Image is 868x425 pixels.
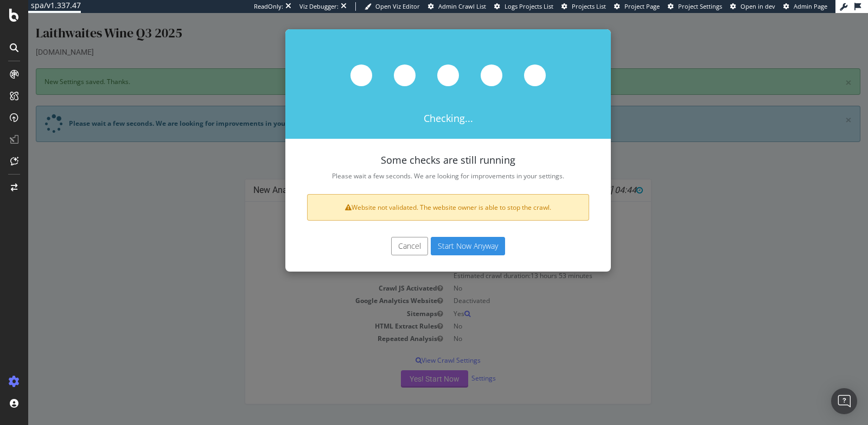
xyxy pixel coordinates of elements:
a: Project Settings [668,2,722,11]
a: Open in dev [730,2,775,11]
a: Projects List [561,2,606,11]
div: Website not validated. The website owner is able to stop the crawl. [279,181,561,208]
span: Admin Crawl List [438,2,486,10]
a: Logs Projects List [494,2,553,11]
span: Projects List [572,2,606,10]
a: Open Viz Editor [365,2,420,11]
a: Admin Crawl List [428,2,486,11]
span: Project Page [624,2,660,10]
p: Please wait a few seconds. We are looking for improvements in your settings. [279,158,561,168]
div: Checking... [257,16,583,126]
span: Logs Projects List [505,2,553,10]
button: Cancel [363,224,400,242]
a: Project Page [614,2,660,11]
div: ReadOnly: [254,2,283,11]
span: Admin Page [794,2,827,10]
h4: Some checks are still running [279,142,561,153]
span: Open Viz Editor [375,2,420,10]
div: Open Intercom Messenger [831,388,857,414]
button: Start Now Anyway [403,224,477,242]
div: Viz Debugger: [299,2,339,11]
a: Admin Page [783,2,827,11]
span: Project Settings [678,2,722,10]
span: Open in dev [741,2,775,10]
